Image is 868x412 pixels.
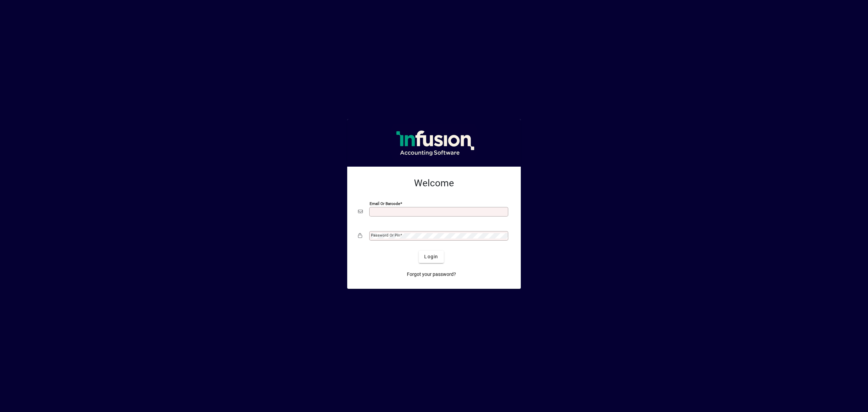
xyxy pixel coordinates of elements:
[358,177,510,189] h2: Welcome
[424,253,438,260] span: Login
[371,233,400,238] mat-label: Password or Pin
[407,271,456,278] span: Forgot your password?
[370,201,400,206] mat-label: Email or Barcode
[419,251,443,263] button: Login
[404,268,459,281] a: Forgot your password?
